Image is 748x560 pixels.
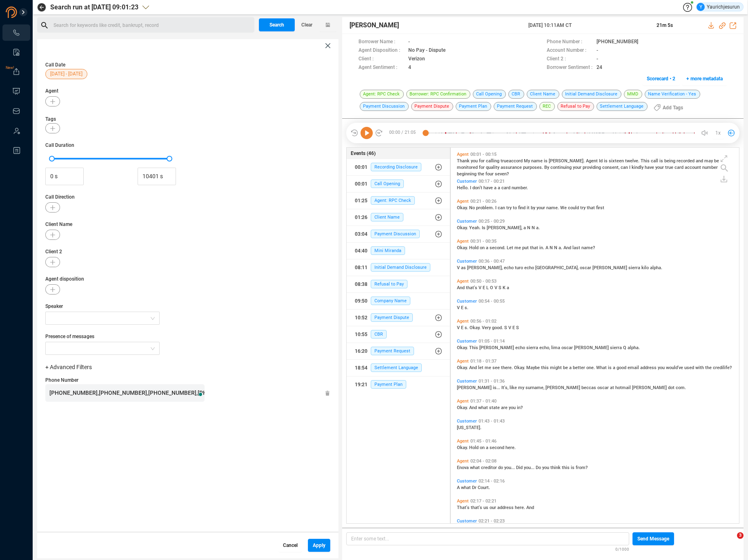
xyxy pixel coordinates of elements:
span: lima [551,345,561,350]
span: That's [457,505,471,510]
span: V [508,325,512,330]
span: N [550,245,554,250]
span: providing [583,165,602,170]
span: from? [576,465,588,470]
span: here. [515,505,526,510]
span: Client Name [371,213,403,221]
span: Thank [457,158,471,164]
span: [PERSON_NAME] [632,385,668,390]
span: be [563,365,569,370]
span: try [580,205,587,210]
span: Hold [469,445,480,450]
span: We [560,205,568,210]
span: Payment Request [371,347,414,355]
span: N [527,225,532,230]
div: 16:20 [355,345,367,358]
span: Agent [586,158,599,164]
img: prodigal-logo [6,7,51,18]
span: twelve. [625,158,641,164]
span: here. [505,445,516,450]
span: sixteen [609,158,625,164]
span: And [469,405,478,410]
span: 1x [715,126,721,139]
span: Okay. [457,405,469,410]
span: you... [524,465,536,470]
button: + more metadata [682,72,727,85]
span: that's [471,505,483,510]
span: your [537,205,546,210]
span: state [489,405,501,410]
span: me [514,245,522,250]
span: [PERSON_NAME], [467,265,504,270]
span: [US_STATE]. [457,425,481,430]
span: Do [536,465,542,470]
span: Okay. [514,365,526,370]
span: Tags [45,116,56,122]
span: this [562,465,571,470]
span: Payment Plan [371,380,406,389]
span: Agent: RPC Check [371,196,415,205]
div: 00:01 [355,177,367,190]
span: being [664,158,677,164]
span: oscar [561,345,574,350]
span: purposes. [523,165,544,170]
span: name. [546,205,560,210]
button: 10:55CBR [347,326,450,343]
span: to [513,205,518,210]
span: don't [472,185,483,190]
span: us [483,505,490,510]
span: Is [482,225,487,230]
div: 09:50 [355,294,367,308]
div: 01:26 [355,211,367,224]
span: Okay. [457,445,469,450]
span: continuing [550,165,573,170]
span: this [541,365,550,370]
span: And [469,365,478,370]
span: on [480,245,486,250]
span: Okay. [457,245,469,250]
button: 18:54Settlement Language [347,360,450,376]
span: Okay. [457,205,469,210]
span: you... [504,465,516,470]
span: as [461,265,467,270]
span: find [518,205,527,210]
span: S [504,325,508,330]
span: s. [465,325,470,330]
span: name [531,158,544,164]
span: do [498,465,504,470]
span: my [518,385,525,390]
span: sierra [610,345,623,350]
span: better [573,365,586,370]
button: Add Tags [649,101,688,114]
div: 03:04 [355,228,367,241]
span: number. [512,185,528,190]
span: Settlement Language [371,363,422,372]
span: s. [465,305,468,310]
span: that's [466,285,479,290]
div: 08:11 [355,261,367,274]
span: a. [559,245,563,250]
span: alpha. [628,345,640,350]
span: quality [486,165,501,170]
span: oscar [580,265,592,270]
span: N [554,245,559,250]
button: 00:01Recording Disclosure [347,159,450,175]
span: Speaker [45,303,160,310]
button: 01:26Client Name [347,209,450,226]
span: may [704,158,714,164]
span: a [613,365,617,370]
span: second. [490,245,507,250]
span: by [531,205,537,210]
span: hotmail [615,385,632,390]
span: sierra [628,265,641,270]
span: there. [501,365,514,370]
span: Let [507,245,514,250]
span: echo, [539,345,551,350]
span: surname, [525,385,545,390]
span: Add Tags [663,101,683,114]
span: could [568,205,580,210]
span: E [512,325,516,330]
span: Agent disposition [45,275,330,283]
span: try [506,205,513,210]
span: A [545,245,550,250]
